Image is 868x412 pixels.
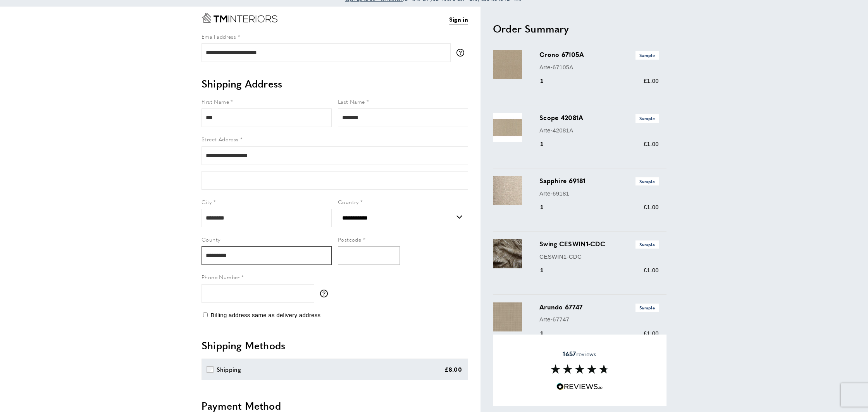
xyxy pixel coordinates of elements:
p: Arte-69181 [539,189,659,198]
div: 1 [539,139,555,149]
span: Phone Number [201,273,240,281]
h3: Scope 42081A [539,113,659,122]
a: Sign in [449,15,468,24]
span: City [201,198,212,206]
img: Swing CESWIN1-CDC [493,239,522,268]
img: Reviews.io 5 stars [556,383,603,390]
p: Arte-42081A [539,126,659,135]
strong: 1657 [563,349,576,358]
span: Last Name [338,98,365,105]
span: £1.00 [644,267,659,273]
h2: Shipping Address [201,77,468,91]
div: 1 [539,203,555,212]
img: Crono 67105A [493,50,522,79]
span: £1.00 [644,141,659,147]
span: Country [338,198,359,206]
h3: Arundo 67747 [539,302,659,312]
span: Billing address same as delivery address [210,312,320,318]
span: reviews [563,350,596,358]
img: Arundo 67747 [493,302,522,331]
img: Sapphire 69181 [493,176,522,205]
p: CESWIN1-CDC [539,252,659,261]
span: £1.00 [644,77,659,84]
span: £1.00 [644,330,659,336]
span: Sample [635,177,659,185]
p: Arte-67747 [539,315,659,324]
h2: Shipping Methods [201,338,468,352]
div: Shipping [217,365,241,374]
div: 1 [539,76,555,86]
input: Billing address same as delivery address [203,312,208,317]
img: Reviews section [551,364,609,374]
span: First Name [201,98,229,105]
button: More information [456,49,468,57]
span: Postcode [338,235,361,243]
button: More information [320,290,332,297]
span: £1.00 [644,204,659,210]
div: £8.00 [444,365,462,374]
p: Arte-67105A [539,63,659,72]
span: Sample [635,51,659,59]
a: Go to Home page [201,13,277,23]
h2: Order Summary [493,22,666,36]
h3: Sapphire 69181 [539,176,659,185]
div: 1 [539,266,555,275]
div: 1 [539,329,555,338]
span: Sample [635,114,659,122]
h3: Crono 67105A [539,50,659,59]
h3: Swing CESWIN1-CDC [539,239,659,249]
span: Sample [635,304,659,312]
img: Scope 42081A [493,113,522,142]
span: Email address [201,33,236,40]
span: Street Address [201,135,239,143]
span: Sample [635,240,659,249]
span: County [201,235,220,243]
